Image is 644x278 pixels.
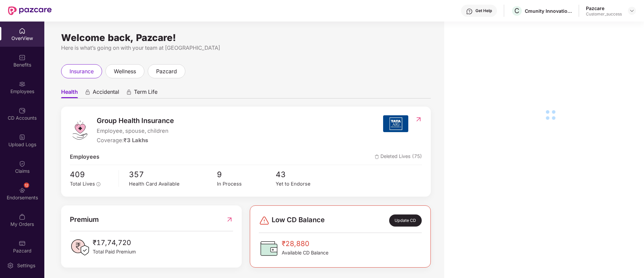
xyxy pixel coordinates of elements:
div: In Process [217,180,276,188]
img: svg+xml;base64,PHN2ZyBpZD0iQ2xhaW0iIHhtbG5zPSJodHRwOi8vd3d3LnczLm9yZy8yMDAwL3N2ZyIgd2lkdGg9IjIwIi... [19,160,26,167]
img: CDBalanceIcon [259,238,279,259]
span: Term Life [134,88,157,98]
img: svg+xml;base64,PHN2ZyBpZD0iRGFuZ2VyLTMyeDMyIiB4bWxucz0iaHR0cDovL3d3dy53My5vcmcvMjAwMC9zdmciIHdpZH... [259,215,270,226]
img: logo [70,120,90,140]
img: svg+xml;base64,PHN2ZyBpZD0iTXlfT3JkZXJzIiBkYXRhLW5hbWU9Ik15IE9yZGVycyIgeG1sbnM9Imh0dHA6Ly93d3cudz... [19,213,26,220]
div: Coverage: [97,136,174,145]
span: 9 [217,168,276,181]
span: Total Paid Premium [93,248,136,255]
span: pazcard [156,67,177,76]
span: Available CD Balance [282,249,328,256]
span: Employee, spouse, children [97,127,174,135]
img: svg+xml;base64,PHN2ZyBpZD0iSGVscC0zMngzMiIgeG1sbnM9Imh0dHA6Ly93d3cudzMub3JnLzIwMDAvc3ZnIiB3aWR0aD... [466,8,473,15]
div: Pazcare [586,5,622,11]
div: Settings [15,262,37,269]
span: 357 [129,168,217,181]
span: Health [61,88,78,98]
div: Cmunity Innovations Private Limited [525,8,572,14]
img: insurerIcon [383,115,408,132]
div: Update CD [389,214,422,227]
span: insurance [70,67,94,76]
img: PaidPremiumIcon [70,237,90,257]
span: ₹17,74,720 [93,237,136,248]
img: svg+xml;base64,PHN2ZyBpZD0iRHJvcGRvd24tMzJ4MzIiIHhtbG5zPSJodHRwOi8vd3d3LnczLm9yZy8yMDAwL3N2ZyIgd2... [629,8,635,13]
div: animation [85,89,91,95]
span: Total Lives [70,181,95,187]
span: Accidental [93,88,119,98]
span: ₹28,880 [282,238,328,249]
img: svg+xml;base64,PHN2ZyBpZD0iQmVuZWZpdHMiIHhtbG5zPSJodHRwOi8vd3d3LnczLm9yZy8yMDAwL3N2ZyIgd2lkdGg9Ij... [19,54,26,61]
span: 409 [70,168,114,181]
img: deleteIcon [375,155,379,159]
img: svg+xml;base64,PHN2ZyBpZD0iQ0RfQWNjb3VudHMiIGRhdGEtbmFtZT0iQ0QgQWNjb3VudHMiIHhtbG5zPSJodHRwOi8vd3... [19,107,26,114]
span: C [514,7,519,15]
div: Welcome back, Pazcare! [61,35,431,40]
span: Premium [70,214,99,225]
img: svg+xml;base64,PHN2ZyBpZD0iRW5kb3JzZW1lbnRzIiB4bWxucz0iaHR0cDovL3d3dy53My5vcmcvMjAwMC9zdmciIHdpZH... [19,187,26,194]
img: svg+xml;base64,PHN2ZyBpZD0iU2V0dGluZy0yMHgyMCIgeG1sbnM9Imh0dHA6Ly93d3cudzMub3JnLzIwMDAvc3ZnIiB3aW... [7,262,14,269]
span: Deleted Lives (75) [375,153,422,161]
img: svg+xml;base64,PHN2ZyBpZD0iSG9tZSIgeG1sbnM9Imh0dHA6Ly93d3cudzMub3JnLzIwMDAvc3ZnIiB3aWR0aD0iMjAiIG... [19,28,26,34]
img: svg+xml;base64,PHN2ZyBpZD0iUGF6Y2FyZCIgeG1sbnM9Imh0dHA6Ly93d3cudzMub3JnLzIwMDAvc3ZnIiB3aWR0aD0iMj... [19,240,26,247]
div: Customer_success [586,11,622,17]
span: ₹3 Lakhs [124,137,148,144]
div: Here is what’s going on with your team at [GEOGRAPHIC_DATA] [61,44,431,52]
span: info-circle [96,182,100,186]
img: svg+xml;base64,PHN2ZyBpZD0iRW1wbG95ZWVzIiB4bWxucz0iaHR0cDovL3d3dy53My5vcmcvMjAwMC9zdmciIHdpZHRoPS... [19,81,26,87]
img: RedirectIcon [226,214,233,225]
div: Yet to Endorse [276,180,334,188]
span: Group Health Insurance [97,115,174,126]
span: Low CD Balance [272,214,325,227]
div: Health Card Available [129,180,217,188]
img: New Pazcare Logo [8,6,52,15]
div: animation [126,89,132,95]
img: svg+xml;base64,PHN2ZyBpZD0iVXBsb2FkX0xvZ3MiIGRhdGEtbmFtZT0iVXBsb2FkIExvZ3MiIHhtbG5zPSJodHRwOi8vd3... [19,134,26,141]
div: 12 [24,183,29,188]
span: Employees [70,153,99,161]
span: 43 [276,168,334,181]
div: Get Help [475,8,492,13]
span: wellness [114,67,136,76]
img: RedirectIcon [415,116,422,123]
